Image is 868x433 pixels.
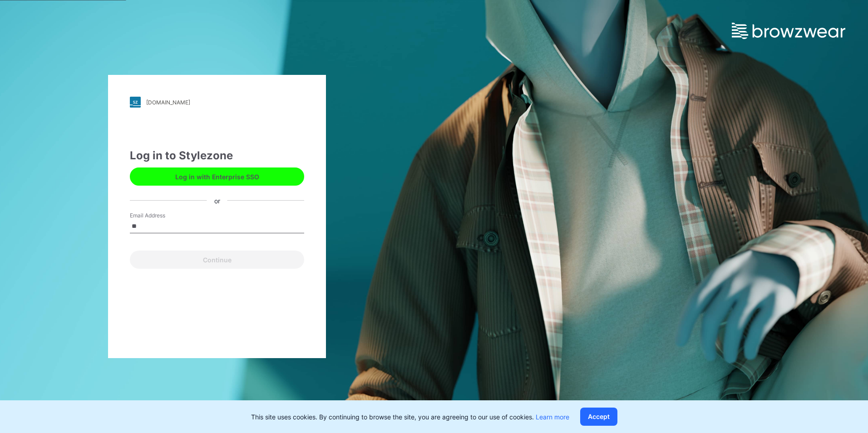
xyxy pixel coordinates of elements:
a: Learn more [536,413,569,421]
div: [DOMAIN_NAME] [146,99,190,106]
button: Log in with Enterprise SSO [130,167,304,186]
img: stylezone-logo.562084cfcfab977791bfbf7441f1a819.svg [130,97,141,108]
img: browzwear-logo.e42bd6dac1945053ebaf764b6aa21510.svg [732,23,845,39]
button: Accept [580,408,617,426]
div: or [207,196,227,205]
label: Email Address [130,212,193,220]
p: This site uses cookies. By continuing to browse the site, you are agreeing to our use of cookies. [251,412,569,422]
div: Log in to Stylezone [130,148,304,164]
a: [DOMAIN_NAME] [130,97,304,108]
